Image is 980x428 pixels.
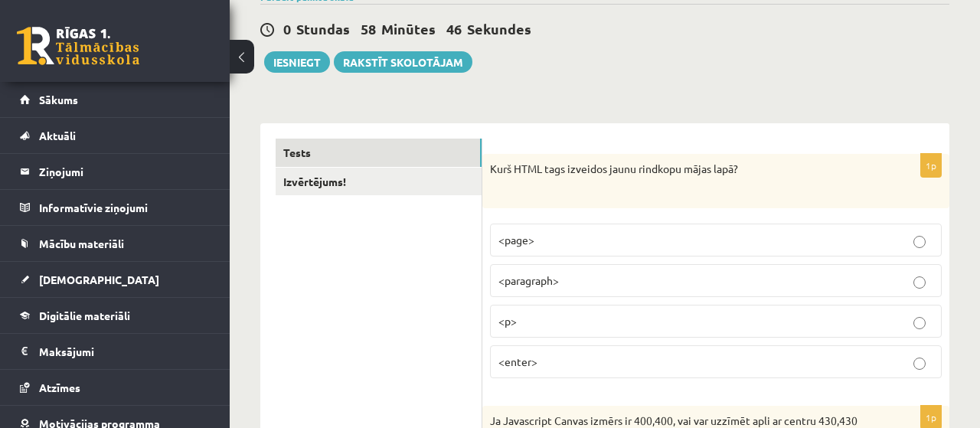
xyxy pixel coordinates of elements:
legend: Informatīvie ziņojumi [39,190,211,225]
a: Maksājumi [20,334,211,369]
a: Informatīvie ziņojumi [20,190,211,225]
a: Rīgas 1. Tālmācības vidusskola [17,27,139,65]
legend: Maksājumi [39,334,211,369]
a: Tests [276,139,482,167]
span: <enter> [498,354,537,368]
span: <p> [498,314,517,328]
span: Sākums [39,93,78,106]
a: Ziņojumi [20,154,211,189]
input: <paragraph> [913,276,926,289]
span: Atzīmes [39,381,80,394]
a: Izvērtējums! [276,168,482,196]
span: 46 [446,20,462,38]
button: Iesniegt [264,51,330,73]
span: 58 [361,20,376,38]
a: Digitālie materiāli [20,298,211,333]
legend: Ziņojumi [39,154,211,189]
input: <p> [913,317,926,329]
span: Mācību materiāli [39,237,124,250]
span: Sekundes [467,20,531,38]
input: <enter> [913,358,926,370]
a: Aktuāli [20,118,211,153]
input: <page> [913,236,926,248]
span: Digitālie materiāli [39,309,130,322]
p: Kurš HTML tags izveidos jaunu rindkopu mājas lapā? [490,162,865,191]
p: 1p [920,153,942,178]
span: <page> [498,233,534,247]
span: <paragraph> [498,273,559,287]
a: Sākums [20,82,211,117]
span: Stundas [296,20,350,38]
span: Minūtes [381,20,436,38]
span: [DEMOGRAPHIC_DATA] [39,273,159,286]
a: Mācību materiāli [20,226,211,261]
span: Aktuāli [39,129,76,142]
span: 0 [283,20,291,38]
a: Atzīmes [20,370,211,405]
a: [DEMOGRAPHIC_DATA] [20,262,211,297]
a: Rakstīt skolotājam [334,51,472,73]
